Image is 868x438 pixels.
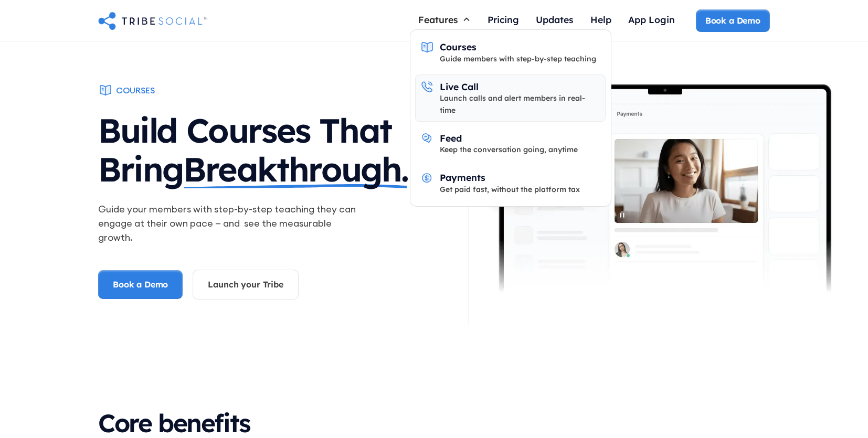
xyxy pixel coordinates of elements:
[440,184,580,195] div: Get paid fast, without the platform tax
[440,92,600,116] div: Launch calls and alert members in real-time
[590,14,611,25] div: Help
[582,9,620,32] a: Help
[98,409,770,437] h2: Core benefits
[440,144,578,155] div: Keep the conversation going, anytime
[536,14,574,25] div: Updates
[98,10,207,31] a: home
[440,172,485,183] div: Payments
[488,14,519,25] div: Pricing
[415,74,606,122] a: Live CallLaunch calls and alert members in real-time
[440,132,462,144] div: Feed
[440,81,479,92] div: Live Call
[410,9,479,29] div: Features
[415,166,606,201] a: PaymentsGet paid fast, without the platform tax
[410,29,611,207] nav: Features
[98,101,468,194] h1: Build Courses That Bring
[98,202,367,244] p: Guide your members with step-by-step teaching they can engage at their own pace — and see the mea...
[527,9,582,32] a: Updates
[440,41,477,52] div: Courses
[415,126,606,162] a: FeedKeep the conversation going, anytime
[418,14,458,25] div: Features
[415,35,606,71] a: CoursesGuide members with step-by-step teaching
[116,84,155,96] div: Courses
[440,53,596,65] div: Guide members with step-by-step teaching
[98,270,183,298] a: Book a Demo
[628,14,675,25] div: App Login
[183,150,408,189] span: Breakthrough.
[696,9,770,31] a: Book a Demo
[620,9,683,32] a: App Login
[193,270,298,299] a: Launch your Tribe
[479,9,527,32] a: Pricing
